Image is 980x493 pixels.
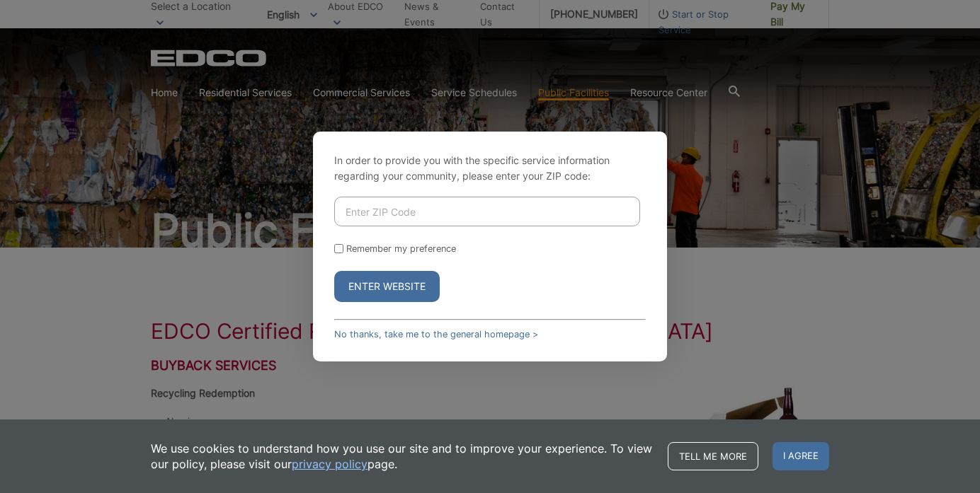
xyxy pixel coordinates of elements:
[151,441,654,472] p: We use cookies to understand how you use our site and to improve your experience. To view our pol...
[346,243,456,254] label: Remember my preference
[334,197,640,226] input: Enter ZIP Code
[334,153,646,184] p: In order to provide you with the specific service information regarding your community, please en...
[334,271,440,302] button: Enter Website
[668,442,758,470] a: Tell me more
[334,329,538,340] a: No thanks, take me to the general homepage >
[773,442,829,470] span: I agree
[292,456,367,472] a: privacy policy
